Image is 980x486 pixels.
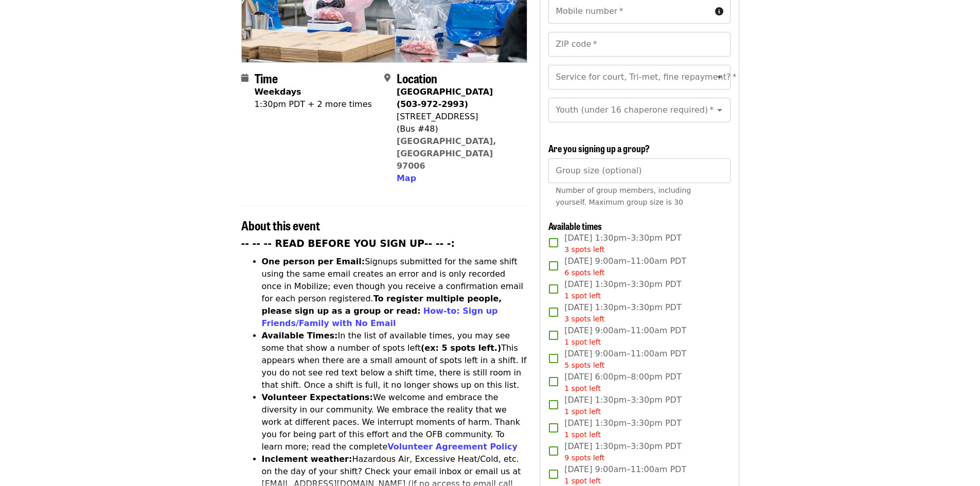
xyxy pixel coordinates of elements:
span: 1 spot left [564,407,601,416]
span: 1 spot left [564,477,601,485]
a: [GEOGRAPHIC_DATA], [GEOGRAPHIC_DATA] 97006 [397,136,496,171]
strong: (ex: 5 spots left.) [421,343,501,353]
span: Available times [548,219,602,232]
i: map-marker-alt icon [384,73,390,83]
div: [STREET_ADDRESS] [397,111,519,123]
span: [DATE] 1:30pm–3:30pm PDT [564,278,681,301]
div: 1:30pm PDT + 2 more times [255,98,372,111]
i: circle-info icon [715,7,723,16]
span: Are you signing up a group? [548,141,650,155]
span: 3 spots left [564,245,604,254]
span: 6 spots left [564,268,604,277]
a: Volunteer Agreement Policy [387,442,518,452]
span: [DATE] 6:00pm–8:00pm PDT [564,371,681,394]
span: [DATE] 9:00am–11:00am PDT [564,325,686,348]
li: In the list of available times, you may see some that show a number of spots left This appears wh... [262,330,528,391]
span: Time [255,69,278,87]
button: Open [712,103,727,117]
strong: [GEOGRAPHIC_DATA] (503-972-2993) [397,87,493,109]
span: Map [397,173,416,183]
span: 1 spot left [564,338,601,346]
div: (Bus #48) [397,123,519,135]
li: We welcome and embrace the diversity in our community. We embrace the reality that we work at dif... [262,391,528,453]
span: [DATE] 1:30pm–3:30pm PDT [564,440,681,463]
span: 5 spots left [564,361,604,369]
strong: Available Times: [262,331,338,340]
i: calendar icon [241,73,248,83]
span: [DATE] 1:30pm–3:30pm PDT [564,301,681,325]
li: Signups submitted for the same shift using the same email creates an error and is only recorded o... [262,256,528,330]
span: [DATE] 9:00am–11:00am PDT [564,255,686,278]
strong: One person per Email: [262,257,365,266]
span: Number of group members, including yourself. Maximum group size is 30 [556,186,691,206]
input: [object Object] [548,158,730,183]
strong: Inclement weather: [262,454,352,464]
span: About this event [241,216,320,234]
span: 1 spot left [564,384,601,392]
span: 3 spots left [564,315,604,323]
span: [DATE] 1:30pm–3:30pm PDT [564,417,681,440]
strong: Volunteer Expectations: [262,392,373,402]
span: 1 spot left [564,430,601,439]
strong: -- -- -- READ BEFORE YOU SIGN UP-- -- -: [241,238,455,249]
span: [DATE] 1:30pm–3:30pm PDT [564,232,681,255]
span: [DATE] 1:30pm–3:30pm PDT [564,394,681,417]
a: How-to: Sign up Friends/Family with No Email [262,306,498,328]
span: [DATE] 9:00am–11:00am PDT [564,348,686,371]
span: Location [397,69,437,87]
button: Map [397,172,416,185]
strong: Weekdays [255,87,301,97]
span: 9 spots left [564,454,604,462]
input: ZIP code [548,32,730,57]
button: Open [712,70,727,84]
strong: To register multiple people, please sign up as a group or read: [262,294,502,316]
span: 1 spot left [564,292,601,300]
